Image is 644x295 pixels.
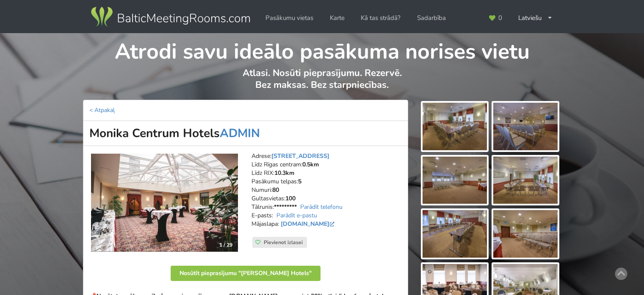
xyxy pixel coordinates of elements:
a: [DOMAIN_NAME] [281,220,336,228]
span: 0 [498,15,502,21]
img: Monika Centrum Hotels | Rīga | Pasākumu vieta - galerijas bilde [423,103,487,150]
img: Viesnīca | Rīga | Monika Centrum Hotels [91,154,238,252]
address: Adrese: Līdz Rīgas centram: Līdz RIX: Pasākumu telpas: Numuri: Gultasvietas: Tālrunis: E-pasts: M... [252,152,402,237]
button: Nosūtīt pieprasījumu "[PERSON_NAME] Hotels" [171,266,321,281]
img: Monika Centrum Hotels | Rīga | Pasākumu vieta - galerijas bilde [493,103,558,150]
img: Monika Centrum Hotels | Rīga | Pasākumu vieta - galerijas bilde [493,210,558,258]
a: Sadarbība [411,10,452,26]
strong: 80 [272,186,279,194]
img: Monika Centrum Hotels | Rīga | Pasākumu vieta - galerijas bilde [493,157,558,204]
p: Atlasi. Nosūti pieprasījumu. Rezervē. Bez maksas. Bez starpniecības. [83,67,561,100]
a: < Atpakaļ [89,106,115,114]
a: ADMIN [220,125,260,141]
div: Latviešu [512,10,558,26]
strong: 0.5km [302,160,319,169]
a: [STREET_ADDRESS] [271,152,329,160]
strong: 5 [298,177,301,185]
img: Baltic Meeting Rooms [89,5,252,29]
div: 1 / 29 [214,239,238,251]
strong: 100 [285,194,296,202]
a: Karte [324,10,351,26]
a: Parādīt e-pastu [276,211,317,219]
a: Viesnīca | Rīga | Monika Centrum Hotels 1 / 29 [91,154,238,252]
a: Kā tas strādā? [355,10,406,26]
img: Monika Centrum Hotels | Rīga | Pasākumu vieta - galerijas bilde [423,157,487,204]
span: Pievienot izlasei [264,239,303,246]
img: Monika Centrum Hotels | Rīga | Pasākumu vieta - galerijas bilde [423,210,487,258]
a: Pasākumu vietas [260,10,319,26]
h1: Monika Centrum Hotels [83,121,408,146]
h1: Atrodi savu ideālo pasākuma norises vietu [83,33,561,65]
strong: 10.3km [274,169,294,177]
a: Parādīt telefonu [300,203,343,211]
